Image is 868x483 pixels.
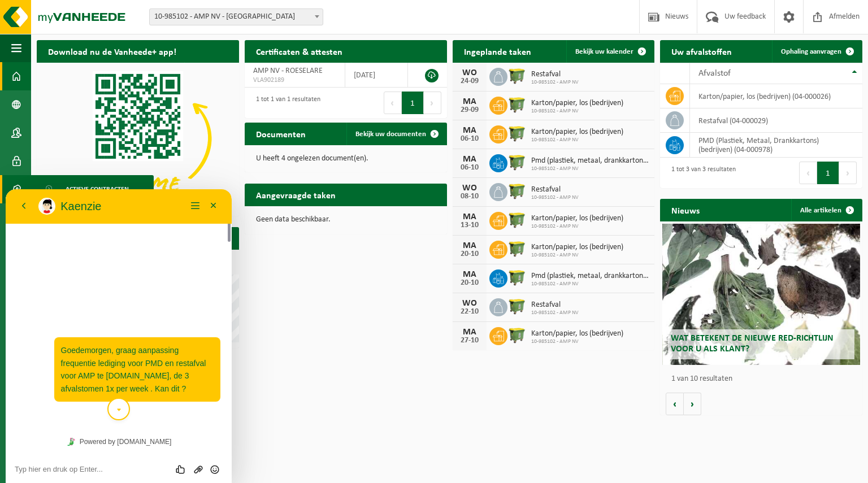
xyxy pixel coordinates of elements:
[531,272,649,281] span: Pmd (plastiek, metaal, drankkartons) (bedrijven)
[458,155,481,164] div: MA
[458,337,481,345] div: 27-10
[660,199,711,221] h2: Nieuws
[690,108,862,133] td: restafval (04-000029)
[690,133,862,158] td: PMD (Plastiek, Metaal, Drankkartons) (bedrijven) (04-000978)
[671,334,834,354] span: Wat betekent de nieuwe RED-richtlijn voor u als klant?
[167,275,185,286] div: Beoordeel deze chat
[424,92,441,114] button: Next
[507,95,527,114] img: WB-1100-HPE-GN-50
[458,279,481,287] div: 20-10
[256,155,436,163] p: U heeft 4 ongelezen document(en).
[346,123,446,145] a: Bekijk uw documenten
[458,250,481,258] div: 20-10
[458,126,481,135] div: MA
[781,48,841,55] span: Ophaling aanvragen
[458,164,481,172] div: 06-10
[531,329,623,338] span: Karton/papier, los (bedrijven)
[507,66,527,85] img: WB-1100-HPE-GN-50
[662,224,861,365] a: Wat betekent de nieuwe RED-richtlijn voor u als klant?
[507,153,527,172] img: WB-1100-HPE-GN-50
[253,67,323,75] span: AMP NV - ROESELARE
[531,281,649,288] span: 10-985102 - AMP NV
[690,84,862,108] td: karton/papier, los (bedrijven) (04-000026)
[384,92,402,114] button: Previous
[507,325,527,345] img: WB-1100-HPE-GN-50
[458,106,481,114] div: 29-09
[671,375,857,383] p: 1 van 10 resultaten
[575,48,633,55] span: Bekijk uw kalender
[772,40,861,63] a: Ophaling aanvragen
[201,275,217,286] button: Emoji invoeren
[507,181,527,201] img: WB-1100-HPE-GN-50
[531,128,623,137] span: Karton/papier, los (bedrijven)
[402,92,424,114] button: 1
[507,124,527,143] img: WB-1100-HPE-GN-50
[245,123,317,145] h2: Documenten
[458,97,481,106] div: MA
[531,185,579,194] span: Restafval
[62,249,70,256] img: Tawky_16x16.svg
[345,63,408,88] td: [DATE]
[250,90,320,115] div: 1 tot 1 van 1 resultaten
[149,8,323,25] span: 10-985102 - AMP NV - ROESELARE
[184,275,201,286] button: Upload bestand
[57,245,170,260] a: Powered by [DOMAIN_NAME]
[458,328,481,337] div: MA
[507,268,527,287] img: WB-1100-HPE-GN-50
[150,9,323,25] span: 10-985102 - AMP NV - ROESELARE
[37,63,239,214] img: Download de VHEPlus App
[531,137,623,143] span: 10-985102 - AMP NV
[355,130,426,138] span: Bekijk uw documenten
[531,243,623,252] span: Karton/papier, los (bedrijven)
[531,99,623,108] span: Karton/papier, los (bedrijven)
[458,270,481,279] div: MA
[531,310,579,316] span: 10-985102 - AMP NV
[6,189,232,483] iframe: chat widget
[531,252,623,259] span: 10-985102 - AMP NV
[698,69,731,78] span: Afvalstof
[531,156,649,166] span: Pmd (plastiek, metaal, drankkartons) (bedrijven)
[167,275,217,286] div: Group of buttons
[660,40,743,62] h2: Uw afvalstoffen
[531,338,623,345] span: 10-985102 - AMP NV
[256,216,436,224] p: Geen data beschikbaar.
[684,393,701,415] button: Volgende
[791,199,861,221] a: Alle artikelen
[666,160,736,185] div: 1 tot 3 van 3 resultaten
[102,208,124,231] button: scroll to bottom
[245,184,347,206] h2: Aangevraagde taken
[458,308,481,316] div: 22-10
[34,178,151,199] a: Actieve contracten
[458,299,481,308] div: WO
[507,239,527,258] img: WB-1100-HPE-GN-50
[531,223,623,230] span: 10-985102 - AMP NV
[566,40,653,63] a: Bekijk uw kalender
[245,40,354,62] h2: Certificaten & attesten
[507,297,527,316] img: WB-1100-HPE-GN-50
[458,193,481,201] div: 08-10
[507,210,527,229] img: WB-1100-HPE-GN-50
[531,214,623,223] span: Karton/papier, los (bedrijven)
[453,40,542,62] h2: Ingeplande taken
[458,135,481,143] div: 06-10
[666,393,684,415] button: Vorige
[817,162,839,184] button: 1
[458,241,481,250] div: MA
[839,162,857,184] button: Next
[531,301,579,310] span: Restafval
[458,221,481,229] div: 13-10
[531,70,579,79] span: Restafval
[253,76,336,85] span: VLA902189
[531,108,623,115] span: 10-985102 - AMP NV
[458,212,481,221] div: MA
[531,166,649,172] span: 10-985102 - AMP NV
[799,162,817,184] button: Previous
